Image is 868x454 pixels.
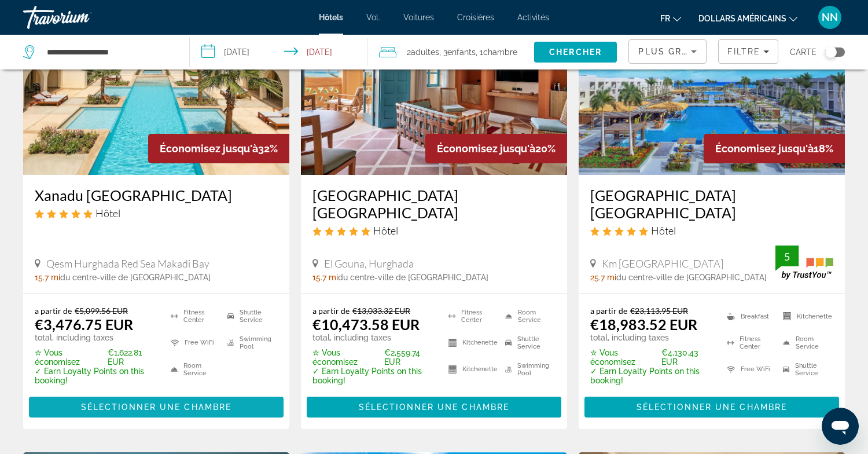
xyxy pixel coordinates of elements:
[35,333,156,342] p: total, including taxes
[60,273,211,282] span: du centre-ville de [GEOGRAPHIC_DATA]
[718,39,778,64] button: Filters
[590,186,833,221] a: [GEOGRAPHIC_DATA] [GEOGRAPHIC_DATA]
[499,306,556,327] li: Room Service
[35,316,133,333] ins: €3,476.75 EUR
[29,397,284,418] button: Sélectionner une chambre
[165,359,221,380] li: Room Service
[476,44,517,60] span: , 1
[704,134,845,163] div: 18%
[222,306,278,327] li: Shuttle Service
[367,35,534,69] button: Travelers: 2 adults, 3 children
[590,273,616,282] span: 25.7 mi
[324,257,414,270] span: El Gouna, Hurghada
[35,367,156,385] p: ✓ Earn Loyalty Points on this booking!
[590,333,712,342] p: total, including taxes
[190,35,368,69] button: Select check in and out date
[638,45,697,58] mat-select: Sort by
[590,224,833,237] div: 5 star Hotel
[457,13,494,22] a: Croisières
[590,306,627,316] span: a partir de
[698,10,797,27] button: Changer de devise
[715,142,814,155] span: Économisez jusqu'à
[590,348,659,367] span: ✮ Vous économisez
[35,348,156,367] p: €1,622.81 EUR
[443,306,499,327] li: Fitness Center
[160,142,258,155] span: Économisez jusqu'à
[312,306,350,316] span: a partir de
[312,186,556,221] a: [GEOGRAPHIC_DATA] [GEOGRAPHIC_DATA]
[727,47,760,56] span: Filtre
[307,400,561,412] a: Sélectionner une chambre
[352,306,410,316] del: €13,033.32 EUR
[425,134,567,163] div: 20%
[35,306,72,316] span: a partir de
[312,367,434,385] p: ✓ Earn Loyalty Points on this booking!
[407,44,439,60] span: 2
[439,44,476,60] span: , 3
[549,47,602,57] span: Chercher
[815,5,845,30] button: Menu utilisateur
[499,332,556,353] li: Shuttle Service
[698,14,786,23] font: dollars américains
[312,273,338,282] span: 15.7 mi
[590,348,712,367] p: €4,130.43 EUR
[35,273,60,282] span: 15.7 mi
[630,306,688,316] del: €23,113.95 EUR
[775,246,833,280] img: TrustYou guest rating badge
[584,400,839,412] a: Sélectionner une chambre
[584,397,839,418] button: Sélectionner une chambre
[148,134,289,163] div: 32%
[822,408,859,445] iframe: Bouton de lancement de la fenêtre de messagerie
[775,250,799,263] div: 5
[373,224,398,237] span: Hôtel
[816,47,845,57] button: Toggle map
[499,359,556,380] li: Swimming Pool
[660,10,681,27] button: Changer de langue
[534,42,617,63] button: Search
[165,332,221,353] li: Free WiFi
[721,332,777,353] li: Fitness Center
[165,306,221,327] li: Fitness Center
[307,397,561,418] button: Sélectionner une chambre
[443,332,499,353] li: Kitchenette
[590,367,712,385] p: ✓ Earn Loyalty Points on this booking!
[651,224,676,237] span: Hôtel
[222,332,278,353] li: Swimming Pool
[660,14,670,23] font: fr
[29,400,284,412] a: Sélectionner une chambre
[777,359,833,380] li: Shuttle Service
[447,47,476,57] span: Enfants
[721,306,777,327] li: Breakfast
[777,332,833,353] li: Room Service
[35,186,278,204] h3: Xanadu [GEOGRAPHIC_DATA]
[403,13,434,22] a: Voitures
[443,359,499,380] li: Kitchenette
[338,273,488,282] span: du centre-ville de [GEOGRAPHIC_DATA]
[312,348,434,367] p: €2,559.74 EUR
[411,47,439,57] span: Adultes
[312,224,556,237] div: 5 star Hotel
[517,13,549,22] font: Activités
[359,402,509,412] span: Sélectionner une chambre
[590,316,697,333] ins: €18,983.52 EUR
[81,402,231,412] span: Sélectionner une chambre
[822,11,838,23] font: NN
[312,348,381,367] span: ✮ Vous économisez
[95,207,120,219] span: Hôtel
[35,207,278,219] div: 5 star Hotel
[777,306,833,327] li: Kitchenette
[366,13,380,22] a: Vol.
[312,316,420,333] ins: €10,473.58 EUR
[616,273,767,282] span: du centre-ville de [GEOGRAPHIC_DATA]
[46,43,172,61] input: Search hotel destination
[790,44,816,60] span: Carte
[637,402,787,412] span: Sélectionner une chambre
[46,257,209,270] span: Qesm Hurghada Red Sea Makadi Bay
[35,348,105,367] span: ✮ Vous économisez
[483,47,517,57] span: Chambre
[75,306,128,316] del: €5,099.56 EUR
